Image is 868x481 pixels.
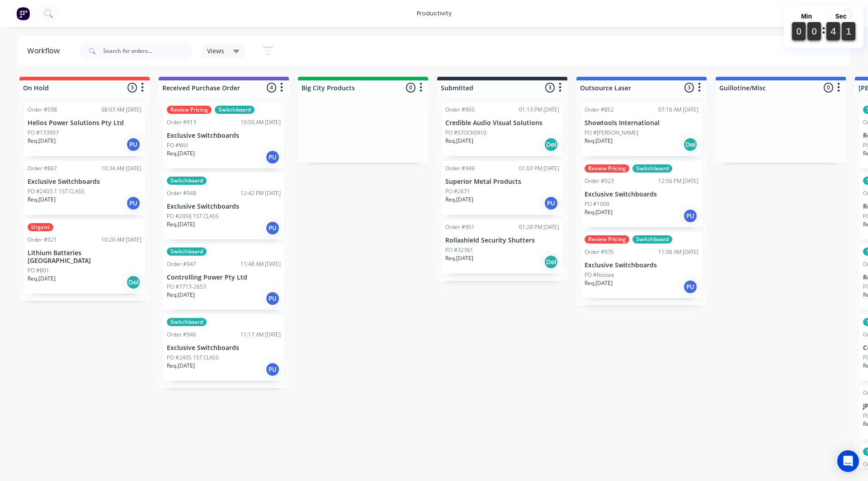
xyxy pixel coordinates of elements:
p: PO #7713-2653 [167,283,206,291]
p: Exclusive Switchboards [585,191,698,198]
div: Order #921 [28,236,57,244]
p: PO #1000 [585,200,609,208]
div: Order #913 [167,118,196,126]
div: Order #949 [445,164,475,173]
p: PO #2056 1ST CLASS [167,212,219,220]
p: PO #2403-1 1ST CLASS [28,187,85,196]
p: Req. [DATE] [28,137,56,145]
p: Controlling Power Pty Ltd [167,274,281,281]
p: Req. [DATE] [167,291,195,299]
div: Order #935 [585,248,614,256]
p: PO #STOCK0910 [445,129,486,137]
p: Req. [DATE] [445,254,473,262]
p: PO #801 [28,266,49,275]
div: PU [126,196,141,210]
p: Req. [DATE] [585,137,613,145]
div: Switchboard [167,318,207,326]
div: 08:03 AM [DATE] [101,106,142,114]
div: 10:20 AM [DATE] [101,236,142,244]
p: Req. [DATE] [585,208,613,216]
div: Del [126,275,141,290]
div: SwitchboardOrder #94611:17 AM [DATE]Exclusive SwitchboardsPO #2405 1ST CLASSReq.[DATE]PU [163,314,284,381]
p: Req. [DATE] [585,279,613,287]
div: 10:50 AM [DATE] [241,118,281,126]
p: Req. [DATE] [167,362,195,370]
p: Exclusive Switchboards [167,132,281,140]
div: Switchboard [167,177,207,185]
div: Order #950 [445,106,475,114]
div: Order #85207:16 AM [DATE]Showtools InternationalPO #[PERSON_NAME]Req.[DATE]Del [581,102,702,156]
div: Order #598 [28,106,57,114]
p: Req. [DATE] [167,149,195,158]
div: UrgentOrder #92110:20 AM [DATE]Lithium Batteries [GEOGRAPHIC_DATA]PO #801Req.[DATE]Del [24,219,145,294]
p: Req. [DATE] [167,220,195,229]
p: PO #Noizee [585,271,614,279]
div: Switchboard [632,164,672,173]
div: Order #86710:34 AM [DATE]Exclusive SwitchboardsPO #2403-1 1ST CLASSReq.[DATE]PU [24,161,145,215]
div: Order #94901:03 PM [DATE]Superior Metal ProductsPO #2671Req.[DATE]PU [442,161,563,215]
div: 07:16 AM [DATE] [658,106,698,114]
p: Lithium Batteries [GEOGRAPHIC_DATA] [28,249,142,265]
div: PU [544,196,558,210]
div: Order #852 [585,106,614,114]
div: Order #948 [167,189,196,197]
p: Exclusive Switchboards [167,344,281,352]
div: PU [265,221,280,235]
div: Switchboard [215,106,255,114]
p: PO #133997 [28,129,59,137]
p: Exclusive Switchboards [167,203,281,210]
p: Credible Audio Visual Solutions [445,119,559,127]
p: Req. [DATE] [445,137,473,145]
div: Review Pricing [585,235,629,243]
div: Review PricingSwitchboardOrder #92312:56 PM [DATE]Exclusive SwitchboardsPO #1000Req.[DATE]PU [581,161,702,227]
div: Order #59808:03 AM [DATE]Helios Power Solutions Pty LtdPO #133997Req.[DATE]PU [24,102,145,156]
div: PU [265,291,280,306]
p: Req. [DATE] [28,196,56,204]
div: Urgent [28,223,53,231]
div: 11:48 AM [DATE] [241,260,281,268]
p: Superior Metal Products [445,178,559,186]
div: Order #951 [445,223,475,231]
div: Switchboard [167,248,207,256]
div: Order #923 [585,177,614,185]
div: productivity [412,7,456,20]
div: Review Pricing [585,164,629,173]
p: Rollashield Security Shutters [445,237,559,244]
div: Del [544,137,558,152]
div: Review PricingSwitchboardOrder #93511:06 AM [DATE]Exclusive SwitchboardsPO #NoizeeReq.[DATE]PU [581,232,702,298]
p: Helios Power Solutions Pty Ltd [28,119,142,127]
div: Order #947 [167,260,196,268]
div: Order #95101:28 PM [DATE]Rollashield Security ShuttersPO #32361Req.[DATE]Del [442,219,563,274]
img: Factory [16,7,30,20]
div: 11:17 AM [DATE] [241,331,281,339]
p: Req. [DATE] [445,196,473,204]
div: SwitchboardOrder #94812:42 PM [DATE]Exclusive SwitchboardsPO #2056 1ST CLASSReq.[DATE]PU [163,173,284,239]
p: Showtools International [585,119,698,127]
div: Del [683,137,698,152]
p: PO #[PERSON_NAME] [585,129,638,137]
span: Views [207,46,224,56]
div: 01:13 PM [DATE] [519,106,559,114]
div: 12:56 PM [DATE] [658,177,698,185]
div: Del [544,255,558,269]
p: Req. [DATE] [28,275,56,283]
div: Review PricingSwitchboardOrder #91310:50 AM [DATE]Exclusive SwitchboardsPO #WillReq.[DATE]PU [163,102,284,168]
div: 11:06 AM [DATE] [658,248,698,256]
div: Open Intercom Messenger [837,450,859,472]
div: PU [265,362,280,377]
p: Exclusive Switchboards [28,178,142,186]
div: Workflow [27,46,64,56]
div: PU [683,280,698,294]
div: Order #867 [28,164,57,173]
div: SwitchboardOrder #94711:48 AM [DATE]Controlling Power Pty LtdPO #7713-2653Req.[DATE]PU [163,244,284,310]
div: Switchboard [632,235,672,243]
p: PO #32361 [445,246,473,254]
p: PO #2671 [445,187,470,196]
div: Review Pricing [167,106,212,114]
div: PU [126,137,141,152]
div: PU [683,209,698,223]
p: Exclusive Switchboards [585,262,698,269]
p: PO #Will [167,141,188,149]
div: PU [265,150,280,164]
div: Order #946 [167,331,196,339]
